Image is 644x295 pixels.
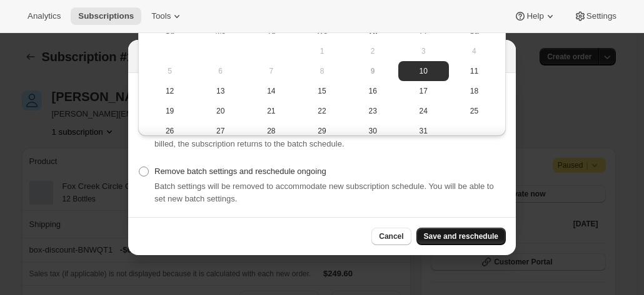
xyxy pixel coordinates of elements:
[586,11,616,21] span: Settings
[154,181,494,203] span: Batch settings will be removed to accommodate new subscription schedule. You will be able to set ...
[149,126,190,136] span: 26
[449,101,500,121] button: Saturday October 25 2025
[200,106,241,116] span: 20
[200,66,241,76] span: 6
[353,66,393,76] span: 9
[301,46,342,56] span: 1
[353,46,393,56] span: 2
[403,86,444,96] span: 17
[348,81,398,101] button: Thursday October 16 2025
[398,81,449,101] button: Friday October 17 2025
[301,106,342,116] span: 22
[296,61,347,81] button: Wednesday October 8 2025
[403,46,444,56] span: 3
[154,167,326,176] span: Remove batch settings and reschedule ongoing
[398,101,449,121] button: Friday October 24 2025
[301,66,342,76] span: 8
[348,61,398,81] button: Today Thursday October 9 2025
[144,61,195,81] button: Sunday October 5 2025
[144,101,195,121] button: Sunday October 19 2025
[403,66,444,76] span: 10
[296,121,347,141] button: Wednesday October 29 2025
[251,86,291,96] span: 14
[251,106,291,116] span: 21
[449,41,500,61] button: Saturday October 4 2025
[195,121,246,141] button: Monday October 27 2025
[371,228,411,245] button: Cancel
[144,121,195,141] button: Sunday October 26 2025
[353,106,393,116] span: 23
[195,81,246,101] button: Monday October 13 2025
[403,126,444,136] span: 31
[246,101,296,121] button: Tuesday October 21 2025
[195,101,246,121] button: Monday October 20 2025
[403,106,444,116] span: 24
[246,121,296,141] button: Tuesday October 28 2025
[28,11,61,21] span: Analytics
[566,7,624,25] button: Settings
[149,66,190,76] span: 5
[353,86,393,96] span: 16
[424,231,498,241] span: Save and reschedule
[144,81,195,101] button: Sunday October 12 2025
[398,41,449,61] button: Friday October 3 2025
[71,7,141,25] button: Subscriptions
[398,121,449,141] button: Friday October 31 2025
[454,46,495,56] span: 4
[200,126,241,136] span: 27
[353,126,393,136] span: 30
[301,86,342,96] span: 15
[454,66,495,76] span: 11
[348,41,398,61] button: Thursday October 2 2025
[398,61,449,81] button: Friday October 10 2025
[301,126,342,136] span: 29
[149,86,190,96] span: 12
[195,61,246,81] button: Monday October 6 2025
[416,228,506,245] button: Save and reschedule
[251,126,291,136] span: 28
[506,7,563,25] button: Help
[20,7,68,25] button: Analytics
[149,106,190,116] span: 19
[296,41,347,61] button: Wednesday October 1 2025
[296,101,347,121] button: Wednesday October 22 2025
[246,81,296,101] button: Tuesday October 14 2025
[454,86,495,96] span: 18
[78,11,134,21] span: Subscriptions
[151,11,171,21] span: Tools
[200,86,241,96] span: 13
[526,11,543,21] span: Help
[454,106,495,116] span: 25
[144,7,191,25] button: Tools
[348,121,398,141] button: Thursday October 30 2025
[449,61,500,81] button: Saturday October 11 2025
[246,61,296,81] button: Tuesday October 7 2025
[296,81,347,101] button: Wednesday October 15 2025
[379,231,403,241] span: Cancel
[348,101,398,121] button: Thursday October 23 2025
[449,81,500,101] button: Saturday October 18 2025
[251,66,291,76] span: 7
